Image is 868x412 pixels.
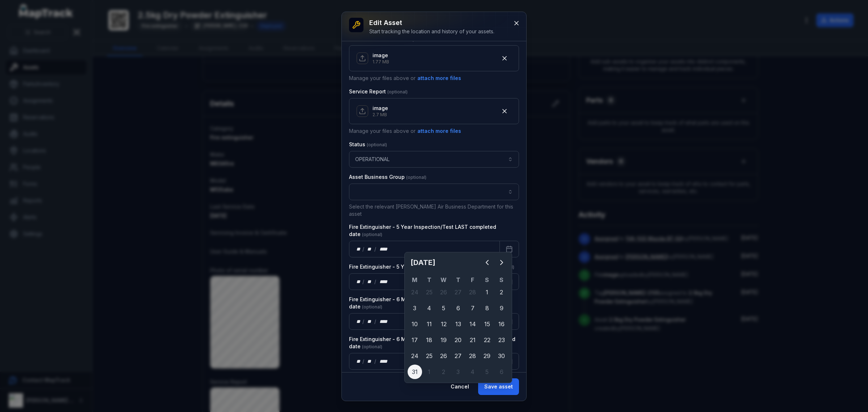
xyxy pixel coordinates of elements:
div: Thursday 27 February 2025 [451,285,465,299]
h2: [DATE] [410,257,480,268]
div: 25 [422,285,437,299]
div: 28 [465,349,480,363]
label: Fire Extinguisher - 6 Monthly Tagging/Inspection LAST completed date [349,336,519,350]
div: 28 [465,285,480,299]
div: 4 [465,365,480,379]
div: day, [355,245,362,253]
div: Tuesday 18 March 2025 [422,333,437,347]
div: Saturday 29 March 2025 [480,349,494,363]
th: S [494,276,509,284]
p: Select the relevant [PERSON_NAME] Air Business Department for this asset [349,203,519,218]
div: / [362,245,365,253]
label: Asset Business Group [349,173,426,181]
th: F [465,276,480,284]
div: 11 [422,317,437,331]
div: 10 [408,317,422,331]
div: Tuesday 11 March 2025 [422,317,437,331]
div: 26 [437,349,451,363]
div: 2 [437,365,451,379]
div: Saturday 22 March 2025 [480,333,494,347]
div: Monday 3 March 2025 [408,301,422,315]
div: Monday 24 March 2025 [408,349,422,363]
div: Monday 31 March 2025 [408,365,422,379]
div: 9 [494,301,509,315]
div: Saturday 8 March 2025 [480,301,494,315]
div: Friday 21 March 2025 [465,333,480,347]
div: Friday 14 March 2025 [465,317,480,331]
div: month, [365,318,375,325]
div: Wednesday 2 April 2025 [437,365,451,379]
div: Saturday 15 March 2025 [480,317,494,331]
div: day, [355,278,362,285]
div: 6 [494,365,509,379]
div: Wednesday 19 March 2025 [437,333,451,347]
div: month, [365,358,375,365]
div: 16 [494,317,509,331]
div: 27 [451,285,465,299]
div: 14 [465,317,480,331]
div: Thursday 20 March 2025 [451,333,465,347]
div: Thursday 6 March 2025 [451,301,465,315]
div: 25 [422,349,437,363]
div: Saturday 5 April 2025 [480,365,494,379]
div: month, [365,245,375,253]
button: Cancel [444,378,475,395]
div: month, [365,278,375,285]
th: M [408,276,422,284]
div: Friday 7 March 2025 [465,301,480,315]
p: Manage your files above or [349,74,519,82]
div: Tuesday 25 March 2025 [422,349,437,363]
div: / [374,245,377,253]
div: 4 [422,301,437,315]
div: Tuesday 1 April 2025 [422,365,437,379]
div: 21 [465,333,480,347]
div: Sunday 6 April 2025 [494,365,509,379]
div: 24 [408,349,422,363]
p: 2.7 MB [373,112,388,118]
div: / [362,318,365,325]
div: Wednesday 26 February 2025 [437,285,451,299]
p: Manage your files above or [349,127,519,135]
table: March 2025 [408,276,509,380]
p: image [373,105,388,112]
div: 24 [408,285,422,299]
div: Sunday 9 March 2025 [494,301,509,315]
div: Monday 17 March 2025 [408,333,422,347]
button: Next [494,255,509,270]
div: / [374,278,377,285]
div: 17 [408,333,422,347]
button: Previous [480,255,494,270]
div: / [374,318,377,325]
th: T [422,276,437,284]
th: W [437,276,451,284]
div: 18 [422,333,437,347]
p: 1.77 MB [373,59,389,65]
div: 5 [480,365,494,379]
button: Calendar [499,241,519,257]
div: 19 [437,333,451,347]
div: Friday 28 March 2025 [465,349,480,363]
div: 29 [480,349,494,363]
div: 1 [480,285,494,299]
div: year, [377,278,390,285]
div: 15 [480,317,494,331]
th: T [451,276,465,284]
div: / [362,358,365,365]
div: Start tracking the location and history of your assets. [369,28,494,35]
div: Wednesday 12 March 2025 [437,317,451,331]
label: Fire Extinguisher - 5 Year Inspection/Test NEXT due date [349,263,514,270]
div: Sunday 2 March 2025 [494,285,509,299]
label: Fire Extinguisher - 6 Monthly Tagging/Inspection NEXT Due date [349,296,519,310]
div: 30 [494,349,509,363]
div: 27 [451,349,465,363]
div: / [374,358,377,365]
div: Monday 24 February 2025 [408,285,422,299]
div: Sunday 16 March 2025 [494,317,509,331]
div: 3 [451,365,465,379]
div: Wednesday 26 March 2025 [437,349,451,363]
div: Tuesday 4 March 2025 [422,301,437,315]
div: Sunday 23 March 2025 [494,333,509,347]
p: image [373,52,389,59]
div: 13 [451,317,465,331]
div: 23 [494,333,509,347]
